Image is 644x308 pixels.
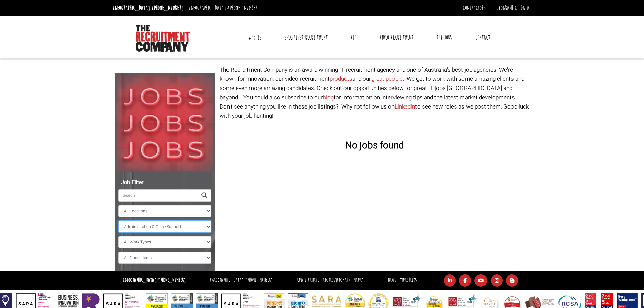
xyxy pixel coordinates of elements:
li: [GEOGRAPHIC_DATA]: [208,276,275,285]
a: Linkedin [395,102,415,111]
li: [GEOGRAPHIC_DATA]: [187,3,261,14]
a: Why Us [243,29,266,46]
img: The Recruitment Company [136,25,190,52]
a: great people [371,75,403,83]
h5: Job Filter [118,180,211,186]
a: The Jobs [431,29,457,46]
a: [PHONE_NUMBER] [245,277,273,283]
a: [PHONE_NUMBER] [152,4,184,12]
a: Video Recruitment [375,29,419,46]
p: The Recruitment Company is an award winning IT recruitment agency and one of Australia's best job... [220,65,529,120]
a: Contractors [463,4,486,12]
a: Contact [470,29,495,46]
a: News [388,277,396,283]
a: products [330,75,352,83]
img: Jobs, Jobs, Jobs [115,73,215,172]
a: [EMAIL_ADDRESS][DOMAIN_NAME] [308,277,364,283]
a: [PHONE_NUMBER] [228,4,260,12]
li: Email: [295,276,365,285]
a: [GEOGRAPHIC_DATA] [494,4,532,12]
li: [GEOGRAPHIC_DATA]: [111,3,185,14]
a: RPO [345,29,361,46]
input: Search [118,189,197,202]
a: [PHONE_NUMBER] [158,277,186,283]
strong: [GEOGRAPHIC_DATA]: [123,277,186,283]
a: Specialist Recruitment [279,29,333,46]
h3: No jobs found [220,141,529,151]
a: Timesheets [400,277,417,283]
a: blog [323,93,334,102]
